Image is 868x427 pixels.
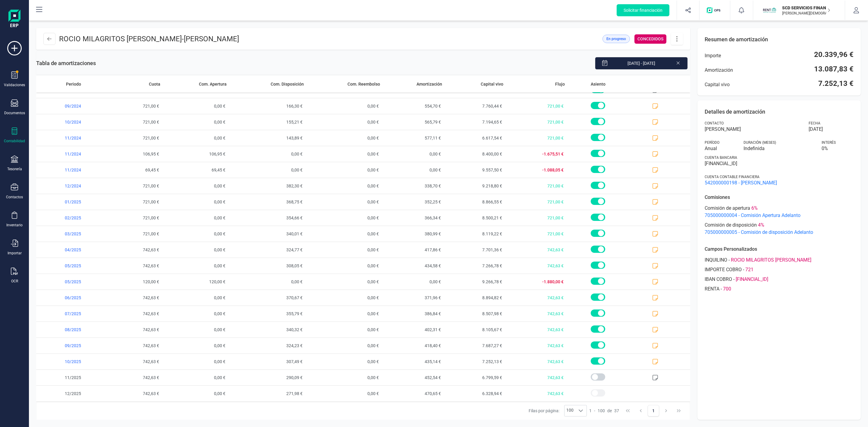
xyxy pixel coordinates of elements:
[4,111,25,115] div: Documentos
[163,210,229,226] span: 0,00 €
[731,256,811,264] span: ROCIO MILAGRITOS [PERSON_NAME]
[763,4,776,17] img: SC
[809,121,820,126] span: Fecha
[229,146,307,162] span: 0,00 €
[163,274,229,290] span: 120,00 €
[758,221,764,229] span: 4 %
[36,386,101,401] span: 12/2025
[36,162,101,178] span: 11/2024
[11,279,18,284] div: OCR
[229,290,307,306] span: 370,67 €
[306,290,382,306] span: 0,00 €
[673,405,685,416] button: Last Page
[59,34,239,44] p: ROCIO MILAGRITOS [PERSON_NAME] -
[782,11,830,16] p: [PERSON_NAME][DEMOGRAPHIC_DATA][DEMOGRAPHIC_DATA]
[229,258,307,274] span: 308,05 €
[163,226,229,242] span: 0,00 €
[163,114,229,130] span: 0,00 €
[648,405,659,416] button: Page 1
[445,130,506,146] span: 6.617,54 €
[445,162,506,178] span: 9.557,50 €
[506,162,567,178] span: -1.088,05 €
[163,194,229,210] span: 0,00 €
[606,36,626,42] span: En progreso
[445,290,506,306] span: 8.894,82 €
[506,146,567,162] span: -1.675,51 €
[382,162,445,178] span: 0,00 €
[506,226,567,242] span: 721,00 €
[101,130,163,146] span: 721,00 €
[101,386,163,401] span: 742,63 €
[36,274,101,290] span: 05/2025
[506,322,567,338] span: 742,63 €
[229,274,307,290] span: 0,00 €
[382,194,445,210] span: 352,25 €
[382,210,445,226] span: 366,34 €
[306,162,382,178] span: 0,00 €
[745,266,753,273] span: 721
[382,290,445,306] span: 371,96 €
[36,370,101,385] span: 11/2025
[36,146,101,162] span: 11/2024
[607,408,612,414] span: de
[382,338,445,353] span: 418,40 €
[617,4,669,16] button: Solicitar financiación
[6,195,23,199] div: Contactos
[36,306,101,322] span: 07/2025
[705,160,854,167] span: [FINANCIAL_ID]
[229,386,307,401] span: 271,98 €
[705,221,757,229] span: Comisión de disposición
[229,130,307,146] span: 143,89 €
[660,405,672,416] button: Next Page
[506,178,567,194] span: 721,00 €
[306,98,382,114] span: 0,00 €
[382,146,445,162] span: 0,00 €
[705,121,724,126] span: Contacto
[306,194,382,210] span: 0,00 €
[705,256,854,264] div: -
[506,370,567,385] span: 742,63 €
[506,290,567,306] span: 742,63 €
[445,178,506,194] span: 9.218,80 €
[751,205,758,212] span: 6 %
[6,223,23,228] div: Inventario
[101,114,163,130] span: 721,00 €
[382,370,445,385] span: 452,54 €
[101,210,163,226] span: 721,00 €
[306,242,382,258] span: 0,00 €
[229,322,307,338] span: 340,32 €
[382,130,445,146] span: 577,11 €
[101,178,163,194] span: 721,00 €
[705,212,854,219] span: 705000000004 - Comisión Apertura Adelanto
[382,242,445,258] span: 417,86 €
[445,322,506,338] span: 8.105,67 €
[163,338,229,353] span: 0,00 €
[705,285,854,293] div: -
[506,274,567,290] span: -1.880,00 €
[163,178,229,194] span: 0,00 €
[306,338,382,353] span: 0,00 €
[101,290,163,306] span: 742,63 €
[705,155,737,160] span: Cuenta bancaria
[822,145,854,152] span: 0 %
[101,322,163,338] span: 742,63 €
[445,354,506,369] span: 7.252,13 €
[163,354,229,369] span: 0,00 €
[382,354,445,369] span: 435,14 €
[306,178,382,194] span: 0,00 €
[705,174,759,179] span: Cuenta contable financiera
[229,226,307,242] span: 340,01 €
[306,226,382,242] span: 0,00 €
[36,338,101,353] span: 09/2025
[229,114,307,130] span: 155,21 €
[814,50,854,59] span: 20.339,96 €
[229,338,307,353] span: 324,23 €
[101,306,163,322] span: 742,63 €
[744,145,814,152] span: Indefinida
[101,98,163,114] span: 721,00 €
[199,81,227,87] span: Com. Apertura
[149,81,160,87] span: Cuota
[382,178,445,194] span: 338,70 €
[782,5,830,11] p: SCD SERVICIOS FINANCIEROS SL
[163,242,229,258] span: 0,00 €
